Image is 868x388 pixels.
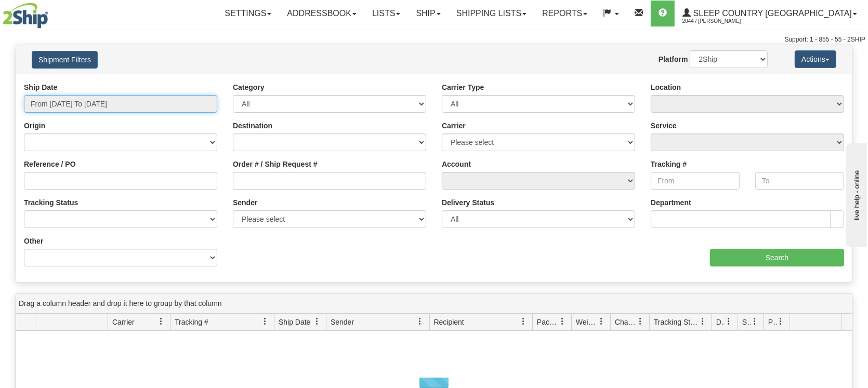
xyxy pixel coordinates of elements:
a: Delivery Status filter column settings [720,313,738,330]
span: Tracking Status [654,317,699,327]
span: Sleep Country [GEOGRAPHIC_DATA] [691,9,852,18]
div: Support: 1 - 855 - 55 - 2SHIP [3,35,865,44]
a: Carrier filter column settings [152,313,170,330]
input: From [651,172,740,190]
label: Tracking Status [24,197,78,208]
a: Tracking Status filter column settings [694,313,712,330]
input: To [755,172,844,190]
a: Shipping lists [449,1,534,26]
span: Weight [576,317,598,327]
label: Sender [233,197,257,208]
span: Sender [331,317,354,327]
label: Carrier [442,121,466,131]
a: Lists [364,1,408,26]
a: Tracking # filter column settings [256,313,274,330]
a: Recipient filter column settings [515,313,532,330]
label: Location [651,82,681,92]
a: Sleep Country [GEOGRAPHIC_DATA] 2044 / [PERSON_NAME] [675,1,865,26]
a: Weight filter column settings [593,313,610,330]
span: Ship Date [279,317,310,327]
label: Category [233,82,265,92]
a: Ship Date filter column settings [308,313,326,330]
button: Actions [795,50,836,68]
div: grid grouping header [16,293,852,314]
label: Platform [659,54,688,64]
a: Settings [217,1,279,26]
label: Order # / Ship Request # [233,159,318,169]
a: Addressbook [279,1,364,26]
iframe: chat widget [844,141,867,247]
a: Packages filter column settings [554,313,571,330]
img: logo2044.jpg [3,3,48,29]
span: Shipment Issues [742,317,751,327]
label: Origin [24,121,45,131]
span: 2044 / [PERSON_NAME] [682,16,760,26]
a: Shipment Issues filter column settings [746,313,764,330]
label: Account [442,159,471,169]
a: Pickup Status filter column settings [772,313,790,330]
label: Reference / PO [24,159,76,169]
label: Destination [233,121,272,131]
label: Other [24,236,43,246]
label: Ship Date [24,82,58,92]
div: live help - online [8,9,96,17]
span: Delivery Status [716,317,725,327]
label: Department [651,197,691,208]
label: Tracking # [651,159,687,169]
a: Ship [408,1,448,26]
span: Recipient [434,317,464,327]
label: Service [651,121,677,131]
input: Search [710,249,844,266]
span: Tracking # [175,317,208,327]
span: Packages [537,317,559,327]
label: Carrier Type [442,82,484,92]
a: Reports [534,1,595,26]
label: Delivery Status [442,197,494,208]
a: Sender filter column settings [412,313,429,330]
button: Shipment Filters [32,51,98,69]
span: Charge [615,317,637,327]
span: Pickup Status [768,317,777,327]
a: Charge filter column settings [632,313,649,330]
span: Carrier [112,317,135,327]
